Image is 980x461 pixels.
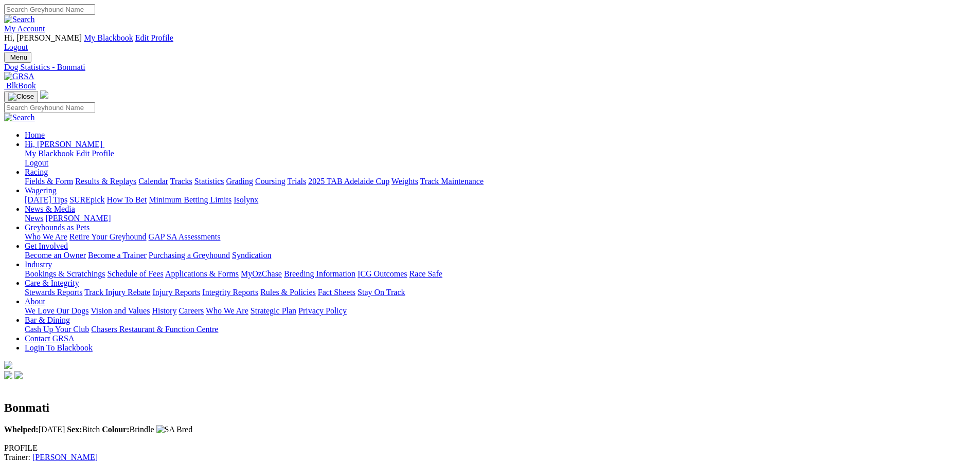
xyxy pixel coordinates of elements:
img: Close [8,93,34,101]
a: SUREpick [69,195,104,204]
a: Purchasing a Greyhound [149,251,230,260]
h2: Bonmati [4,401,976,415]
a: We Love Our Dogs [25,306,88,315]
a: Applications & Forms [165,269,239,278]
a: Trials [287,177,306,186]
img: logo-grsa-white.png [4,361,12,369]
span: Hi, [PERSON_NAME] [4,33,82,42]
a: News [25,214,43,223]
a: My Blackbook [25,149,74,158]
span: BlkBook [6,81,36,90]
a: MyOzChase [241,269,282,278]
a: Logout [25,158,48,167]
a: My Blackbook [84,33,133,42]
input: Search [4,4,95,15]
b: Sex: [67,425,82,434]
a: Injury Reports [152,288,200,297]
a: Coursing [255,177,286,186]
a: Edit Profile [76,149,114,158]
a: Grading [226,177,253,186]
img: GRSA [4,72,34,81]
a: Stewards Reports [25,288,82,297]
a: 2025 TAB Adelaide Cup [308,177,389,186]
div: Wagering [25,195,976,205]
a: Minimum Betting Limits [149,195,231,204]
a: History [152,306,176,315]
div: Greyhounds as Pets [25,232,976,242]
div: Get Involved [25,251,976,260]
img: twitter.svg [14,371,23,379]
a: Who We Are [206,306,248,315]
a: Careers [179,306,204,315]
a: Privacy Policy [298,306,347,315]
img: SA Bred [156,425,193,434]
a: [DATE] Tips [25,195,67,204]
a: Rules & Policies [260,288,316,297]
a: Become an Owner [25,251,86,260]
a: [PERSON_NAME] [45,214,111,223]
div: Care & Integrity [25,288,976,297]
a: Retire Your Greyhound [69,232,147,241]
a: ICG Outcomes [358,269,407,278]
a: Integrity Reports [202,288,258,297]
a: Bar & Dining [25,316,70,324]
b: Whelped: [4,425,39,434]
div: About [25,306,976,316]
div: Bar & Dining [25,325,976,334]
div: Industry [25,269,976,279]
a: Bookings & Scratchings [25,269,105,278]
a: Who We Are [25,232,67,241]
button: Toggle navigation [4,91,38,102]
span: Hi, [PERSON_NAME] [25,140,102,149]
a: Strategic Plan [251,306,296,315]
div: My Account [4,33,976,52]
span: [DATE] [4,425,65,434]
span: Bitch [67,425,100,434]
a: Industry [25,260,52,269]
a: Become a Trainer [88,251,147,260]
a: GAP SA Assessments [149,232,221,241]
a: Dog Statistics - Bonmati [4,63,976,72]
div: Hi, [PERSON_NAME] [25,149,976,168]
a: Logout [4,43,28,51]
a: Breeding Information [284,269,355,278]
div: News & Media [25,214,976,223]
a: Wagering [25,186,57,195]
a: Statistics [194,177,224,186]
a: Weights [391,177,418,186]
div: PROFILE [4,444,976,453]
a: Fact Sheets [318,288,355,297]
a: Tracks [170,177,192,186]
a: Cash Up Your Club [25,325,89,334]
img: Search [4,113,35,122]
a: Stay On Track [358,288,405,297]
img: Search [4,15,35,24]
a: Vision and Values [91,306,150,315]
input: Search [4,102,95,113]
a: Isolynx [234,195,258,204]
a: News & Media [25,205,75,213]
a: Login To Blackbook [25,343,93,352]
a: Care & Integrity [25,279,79,287]
img: logo-grsa-white.png [40,90,48,99]
a: Fields & Form [25,177,73,186]
a: Greyhounds as Pets [25,223,90,232]
a: My Account [4,24,45,33]
a: Chasers Restaurant & Function Centre [91,325,218,334]
a: About [25,297,45,306]
a: Race Safe [409,269,442,278]
a: Racing [25,168,48,176]
span: Brindle [102,425,154,434]
a: Edit Profile [135,33,173,42]
span: Menu [10,53,27,61]
a: How To Bet [107,195,147,204]
img: facebook.svg [4,371,12,379]
a: Track Maintenance [420,177,484,186]
a: Schedule of Fees [107,269,163,278]
div: Racing [25,177,976,186]
button: Toggle navigation [4,52,31,63]
a: Results & Replays [75,177,136,186]
a: Contact GRSA [25,334,74,343]
a: Track Injury Rebate [84,288,150,297]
